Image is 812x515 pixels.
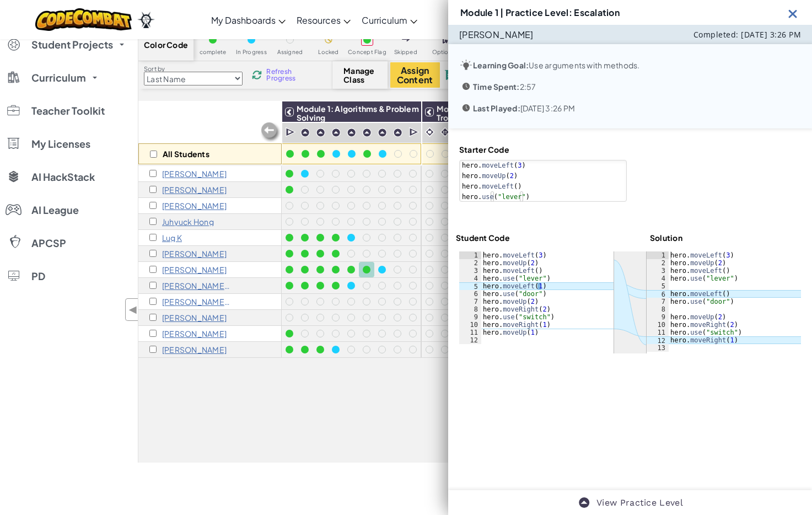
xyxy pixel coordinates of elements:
[394,49,417,55] span: Skipped
[647,305,669,313] div: 8
[459,290,481,298] div: 6
[162,281,231,290] p: Sawyer Myers
[236,49,267,55] span: In Progress
[31,106,105,116] span: Teacher Toolkit
[356,5,423,35] a: Curriculum
[473,82,536,91] p: 2:57
[459,144,627,154] h4: Starter Code
[331,128,341,137] img: IconPracticeLevel.svg
[31,73,86,83] span: Curriculum
[647,267,669,275] div: 3
[348,49,386,55] span: Concept Flag
[459,58,473,72] img: IconLearningGoal.svg
[424,127,435,137] img: IconCinematic.svg
[473,82,520,92] b: Time Spent:
[362,14,407,26] span: Curriculum
[318,49,338,55] span: Locked
[162,313,227,322] p: Stanislav N
[291,5,356,35] a: Resources
[31,40,113,50] span: Student Projects
[297,104,419,122] span: Module 1: Algorithms & Problem Solving
[162,345,227,354] p: Geniva Teulilo
[31,139,90,149] span: My Licenses
[162,265,227,274] p: Elias Mupundu
[473,61,639,69] p: Use arguments with methods.
[343,66,376,84] span: Manage Class
[459,275,481,282] div: 4
[162,297,231,306] p: Chela Nanyangwe N
[459,282,481,290] div: 5
[459,305,481,313] div: 8
[473,60,529,70] b: Learning Goal:
[473,104,575,112] p: [DATE] 3:26 PM
[390,62,440,88] button: Assign Content
[409,127,420,138] img: IconCutscene.svg
[459,313,481,321] div: 9
[460,8,620,17] h3: Module 1 | Practice Level: Escalation
[647,344,669,352] div: 13
[300,128,310,137] img: IconPracticeLevel.svg
[647,321,669,329] div: 10
[162,185,227,194] p: Daniel C
[252,70,262,80] img: IconReload.svg
[144,65,243,73] label: Sort by
[162,249,227,258] p: Carmen Mburu
[31,205,79,215] span: AI League
[459,329,481,336] div: 11
[459,29,534,40] p: [PERSON_NAME]
[647,282,669,290] div: 5
[459,336,481,344] div: 12
[647,329,669,336] div: 11
[163,149,209,158] p: All Students
[459,267,481,275] div: 3
[786,7,800,20] img: Icon_Exit.svg
[647,259,669,267] div: 2
[31,172,95,182] span: AI HackStack
[441,36,448,45] img: IconOptionalLevel.svg
[445,70,461,80] img: IconLicenseApply.svg
[437,104,526,122] span: Module 2: Debugging & Troubleshooting
[459,321,481,329] div: 10
[459,251,481,259] div: 1
[456,233,510,243] h4: Student Code
[162,233,182,242] p: Lug K
[647,275,669,282] div: 4
[200,49,227,55] span: complete
[277,49,303,55] span: Assigned
[440,127,450,137] img: IconInteractive.svg
[393,128,402,137] img: IconPracticeLevel.svg
[35,8,132,31] img: CodeCombat logo
[647,298,669,305] div: 7
[459,79,473,93] img: Icon_TimeSpent.svg
[459,101,473,115] img: Icon_TimeSpent.svg
[432,49,457,55] span: Optional
[473,103,520,113] b: Last Played:
[647,251,669,259] div: 1
[297,14,341,26] span: Resources
[206,5,291,35] a: My Dashboards
[459,298,481,305] div: 7
[347,128,356,137] img: IconPracticeLevel.svg
[596,496,683,509] a: View Practice Level
[316,128,325,137] img: IconPracticeLevel.svg
[650,233,682,243] h4: Solution
[128,302,138,318] span: ◀
[378,128,387,137] img: IconPracticeLevel.svg
[260,121,282,143] img: Arrow_Left_Inactive.png
[362,128,372,137] img: IconPracticeLevel.svg
[647,290,669,298] div: 6
[647,313,669,321] div: 9
[286,127,296,138] img: IconCutscene.svg
[162,201,227,210] p: Marina Hao
[144,40,188,49] span: Color Code
[162,217,214,226] p: Juhyuck Hong
[647,336,669,344] div: 12
[211,14,276,26] span: My Dashboards
[162,329,227,338] p: Dakotah Raatz
[578,496,590,509] img: IconPracticeLevel.svg
[162,169,227,178] p: Hailey Becker
[266,68,300,82] span: Refresh Progress
[137,12,155,28] img: Ozaria
[459,259,481,267] div: 2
